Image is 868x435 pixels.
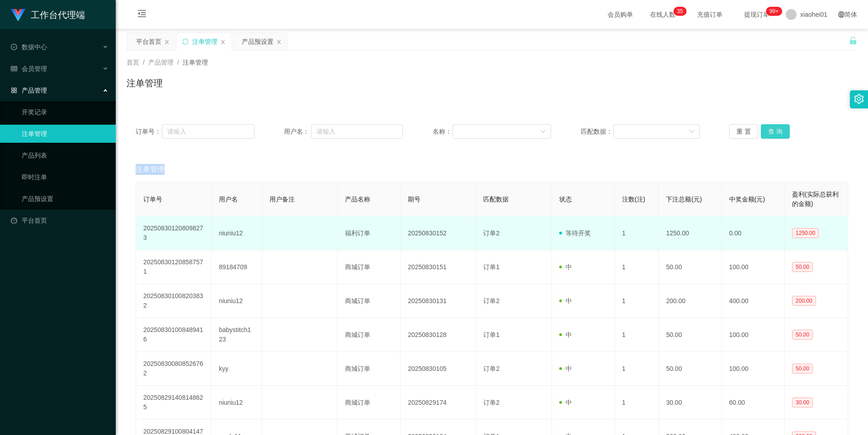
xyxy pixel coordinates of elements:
[740,11,774,18] span: 提现订单
[212,216,262,250] td: niuniu12
[127,59,139,66] span: 首页
[792,398,813,407] span: 30.00
[284,127,311,136] span: 用户名：
[729,124,758,139] button: 重 置
[401,318,476,352] td: 20250830128
[483,229,500,237] span: 订单2
[212,284,262,318] td: niuniu12
[615,386,659,420] td: 1
[127,0,157,29] i: 图标: menu-fold
[615,318,659,352] td: 1
[401,284,476,318] td: 20250830131
[22,103,108,121] a: 开奖记录
[483,196,509,203] span: 匹配数据
[559,399,572,406] span: 中
[177,59,179,66] span: /
[183,59,208,66] span: 注单管理
[11,65,17,72] i: 图标: table
[212,352,262,386] td: kyy
[212,318,262,352] td: babystitch123
[659,250,722,284] td: 50.00
[659,352,722,386] td: 50.00
[559,229,591,237] span: 等待开奖
[338,352,401,386] td: 商城订单
[311,124,403,139] input: 请输入
[659,216,722,250] td: 1250.00
[164,39,170,45] i: 图标: close
[136,164,165,175] span: 注单管理
[22,190,108,208] a: 产品预设置
[615,284,659,318] td: 1
[338,386,401,420] td: 商城订单
[22,146,108,164] a: 产品列表
[212,386,262,420] td: niuniu12
[338,318,401,352] td: 商城订单
[792,228,819,238] span: 1250.00
[143,59,145,66] span: /
[722,250,785,284] td: 100.00
[22,168,108,186] a: 即时注单
[622,196,645,203] span: 注数(注)
[219,196,238,203] span: 用户名
[666,196,702,203] span: 下注总额(元)
[192,33,217,50] div: 注单管理
[559,263,572,271] span: 中
[148,59,174,66] span: 产品管理
[220,39,226,45] i: 图标: close
[136,127,162,136] span: 订单号：
[722,386,785,420] td: 60.00
[722,216,785,250] td: 0.00
[212,250,262,284] td: 89184709
[433,127,453,136] span: 名称：
[401,250,476,284] td: 20250830151
[581,127,613,136] span: 匹配数据：
[659,284,722,318] td: 200.00
[615,250,659,284] td: 1
[483,263,500,271] span: 订单1
[659,386,722,420] td: 30.00
[11,87,47,94] span: 产品管理
[31,0,85,29] h1: 工作台代理端
[792,364,813,374] span: 50.00
[408,196,420,203] span: 期号
[483,399,500,406] span: 订单2
[136,386,212,420] td: 202508291408148625
[615,352,659,386] td: 1
[136,33,161,50] div: 平台首页
[483,297,500,304] span: 订单2
[673,7,686,16] sup: 35
[483,365,500,372] span: 订单2
[722,284,785,318] td: 400.00
[792,191,839,207] span: 盈利(实际总获利的金额)
[722,352,785,386] td: 100.00
[136,352,212,386] td: 202508300808526762
[338,284,401,318] td: 商城订单
[136,318,212,352] td: 202508301008489416
[677,7,680,16] p: 3
[401,352,476,386] td: 20250830105
[559,297,572,304] span: 中
[11,9,25,22] img: logo.9652507e.png
[338,216,401,250] td: 福利订单
[276,39,282,45] i: 图标: close
[345,196,370,203] span: 产品名称
[680,7,683,16] p: 5
[143,196,162,203] span: 订单号
[646,11,680,18] span: 在线人数
[849,37,857,45] i: 图标: unlock
[11,65,47,72] span: 会员管理
[792,330,813,340] span: 50.00
[242,33,274,50] div: 产品预设置
[540,129,546,135] i: 图标: down
[689,129,694,135] i: 图标: down
[136,216,212,250] td: 202508301208098273
[659,318,722,352] td: 50.00
[182,38,189,45] i: 图标: sync
[401,216,476,250] td: 20250830152
[11,11,85,18] a: 工作台代理端
[559,196,572,203] span: 状态
[693,11,727,18] span: 充值订单
[11,43,47,51] span: 数据中心
[559,365,572,372] span: 中
[401,386,476,420] td: 20250829174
